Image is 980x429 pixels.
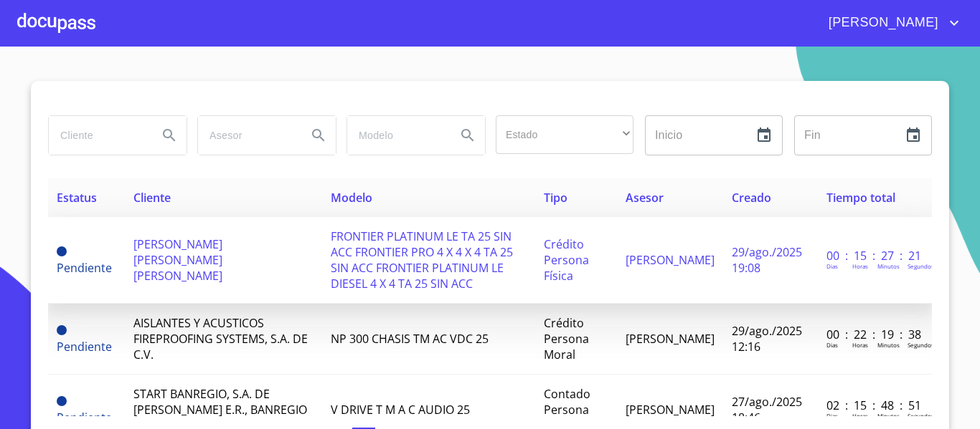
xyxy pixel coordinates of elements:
[198,116,296,155] input: search
[57,190,97,206] span: Estatus
[826,248,923,264] p: 00 : 15 : 27 : 21
[852,262,868,270] p: Horas
[626,190,664,206] span: Asesor
[49,116,146,155] input: search
[908,341,934,349] p: Segundos
[331,190,372,206] span: Modelo
[826,190,895,206] span: Tiempo total
[826,412,838,420] p: Dias
[732,244,802,276] span: 29/ago./2025 19:08
[877,341,900,349] p: Minutos
[852,412,868,420] p: Horas
[544,315,589,362] span: Crédito Persona Moral
[133,315,308,362] span: AISLANTES Y ACUSTICOS FIREPROOFING SYSTEMS, S.A. DE C.V.
[626,402,715,418] span: [PERSON_NAME]
[732,394,802,425] span: 27/ago./2025 18:46
[57,339,112,355] span: Pendiente
[826,262,838,270] p: Dias
[57,410,112,425] span: Pendiente
[626,331,715,347] span: [PERSON_NAME]
[133,190,171,206] span: Cliente
[826,397,923,413] p: 02 : 15 : 48 : 51
[877,412,900,420] p: Minutos
[852,341,868,349] p: Horas
[496,115,633,154] div: ​
[57,246,67,256] span: Pendiente
[451,118,485,153] button: Search
[57,325,67,335] span: Pendiente
[908,262,934,270] p: Segundos
[152,118,187,153] button: Search
[331,331,489,347] span: NP 300 CHASIS TM AC VDC 25
[626,252,715,268] span: [PERSON_NAME]
[57,396,67,406] span: Pendiente
[544,236,589,284] span: Crédito Persona Física
[826,341,838,349] p: Dias
[877,262,900,270] p: Minutos
[133,236,222,284] span: [PERSON_NAME] [PERSON_NAME] [PERSON_NAME]
[301,118,336,153] button: Search
[347,116,445,155] input: search
[826,327,923,342] p: 00 : 22 : 19 : 38
[818,11,946,34] span: [PERSON_NAME]
[331,228,513,291] span: FRONTIER PLATINUM LE TA 25 SIN ACC FRONTIER PRO 4 X 4 X 4 TA 25 SIN ACC FRONTIER PLATINUM LE DIES...
[732,190,771,206] span: Creado
[544,190,567,206] span: Tipo
[57,260,112,276] span: Pendiente
[818,11,963,34] button: account of current user
[331,402,470,418] span: V DRIVE T M A C AUDIO 25
[732,323,802,355] span: 29/ago./2025 12:16
[908,412,934,420] p: Segundos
